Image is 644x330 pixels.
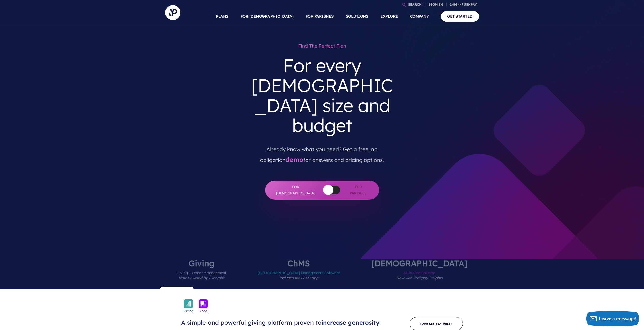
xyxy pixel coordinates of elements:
h3: A simple and powerful giving platform proven to . [181,319,386,326]
span: For [DEMOGRAPHIC_DATA] [275,184,316,196]
span: Giving + Donor Management [177,267,226,289]
a: PLANS [216,8,228,25]
label: ChMS [242,259,355,289]
p: Already know what you need? Get a free, no obligation for answers and pricing options. [250,140,395,165]
a: FOR [DEMOGRAPHIC_DATA] [241,8,294,25]
span: All-in-One Solution [371,267,467,289]
a: SOLUTIONS [346,8,368,25]
img: icon_giving-bckgrnd-600x600-1.png [184,299,193,308]
em: Includes the LEAD app [279,276,318,280]
img: icon_apps-bckgrnd-600x600-1.png [199,299,208,308]
label: [DEMOGRAPHIC_DATA] [356,259,483,289]
a: FOR PARISHES [306,8,334,25]
span: Giving [184,308,193,313]
a: COMPANY [410,8,429,25]
span: Leave a message! [599,316,636,321]
button: Leave a message! [586,311,639,326]
label: Giving [161,259,241,289]
span: For Parishes [348,184,369,196]
span: [DEMOGRAPHIC_DATA] Management Software [258,267,340,289]
em: Now with Pushpay Insights [396,276,443,280]
span: increase generosity [321,319,379,326]
h3: For every [DEMOGRAPHIC_DATA] size and budget [246,51,399,140]
a: EXPLORE [380,8,398,25]
a: GET STARTED [441,11,479,21]
h1: Find the perfect plan [246,40,399,51]
em: Now Powered by Everygift [179,276,224,280]
span: Apps [199,308,207,313]
a: demo [285,156,303,163]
